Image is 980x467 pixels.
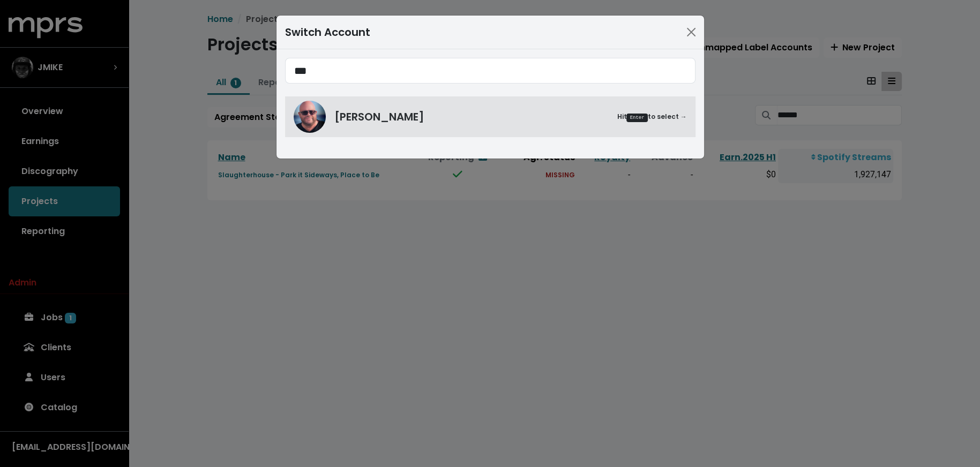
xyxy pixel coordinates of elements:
[334,109,424,125] span: [PERSON_NAME]
[617,112,686,122] small: Hit to select →
[626,114,647,122] kbd: Enter
[285,58,695,84] input: Search accounts
[683,24,700,41] button: Close
[285,24,370,40] div: Switch Account
[294,101,326,133] img: Stuart Crichton
[285,96,695,137] a: Stuart Crichton[PERSON_NAME]HitEnterto select →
